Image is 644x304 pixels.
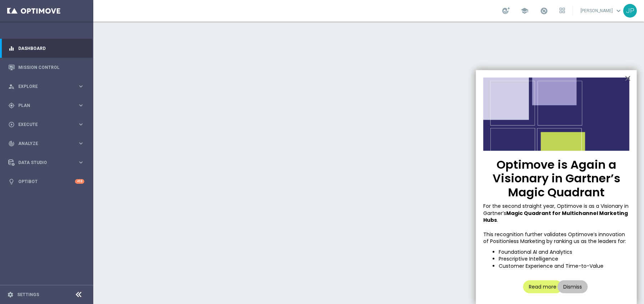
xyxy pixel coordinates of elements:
strong: Magic Quadrant for Multichannel Marketing Hubs [483,210,629,224]
i: keyboard_arrow_right [77,140,84,147]
a: Settings [17,293,39,297]
span: For the second straight year, Optimove is as a Visionary in Gartner’s [483,202,630,217]
span: Analyze [18,141,77,146]
div: Dashboard [8,39,84,58]
span: . [497,216,498,224]
div: Explore [8,83,77,90]
button: Read more [523,280,562,293]
span: keyboard_arrow_down [615,7,622,15]
p: This recognition further validates Optimove’s innovation of Positionless Marketing by ranking us ... [483,231,629,245]
span: school [521,7,528,15]
a: Dashboard [18,39,84,58]
i: keyboard_arrow_right [77,159,84,166]
div: JP [623,4,637,18]
i: keyboard_arrow_right [77,102,84,109]
i: keyboard_arrow_right [77,121,84,128]
i: keyboard_arrow_right [77,83,84,90]
li: Customer Experience and Time-to-Value [499,263,629,270]
a: Mission Control [18,58,84,77]
button: Close [624,73,631,84]
span: Execute [18,122,77,127]
i: settings [7,291,14,298]
div: Optibot [8,172,84,191]
div: Analyze [8,140,77,147]
i: lightbulb [8,178,15,185]
span: Explore [18,84,77,89]
i: person_search [8,83,15,90]
a: [PERSON_NAME] [580,5,623,16]
span: Plan [18,103,77,108]
li: Prescriptive Intelligence [499,256,629,263]
div: Execute [8,121,77,128]
div: +10 [75,179,84,184]
i: play_circle_outline [8,121,15,128]
div: Data Studio [8,159,77,166]
i: equalizer [8,45,15,52]
span: Data Studio [18,160,77,165]
div: Plan [8,102,77,109]
p: Optimove is Again a Visionary in Gartner’s Magic Quadrant [483,158,629,199]
i: gps_fixed [8,102,15,109]
a: Optibot [18,172,75,191]
i: track_changes [8,140,15,147]
div: Mission Control [8,58,84,77]
button: Dismiss [558,280,588,293]
li: Foundational AI and Analytics [499,249,629,256]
